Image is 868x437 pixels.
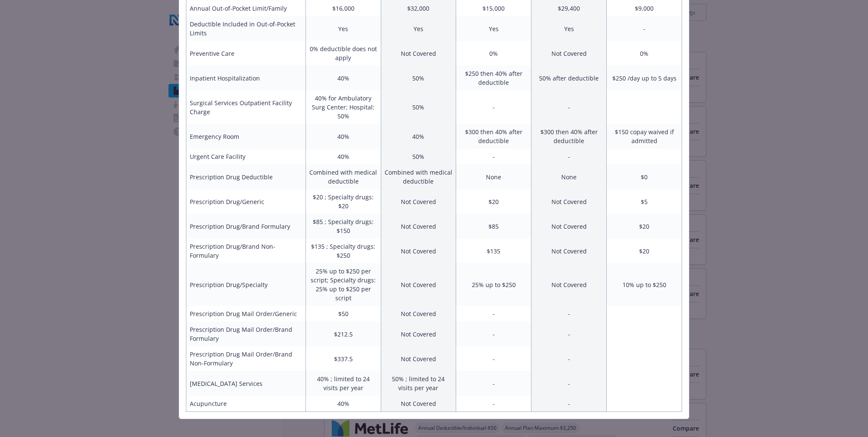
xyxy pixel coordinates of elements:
td: Combined with medical deductible [381,164,456,189]
td: None [531,164,607,189]
td: 25% up to $250 per script; Specialty drugs: 25% up to $250 per script [306,263,381,306]
td: $20 [607,239,682,263]
td: - [456,90,531,124]
td: $50 [306,306,381,322]
td: Prescription Drug/Specialty [186,263,306,306]
td: $300 then 40% after deductible [531,124,607,149]
td: $135 [456,239,531,263]
td: Deductible Included in Out-of-Pocket Limits [186,16,306,41]
td: $300 then 40% after deductible [456,124,531,149]
td: $250 /day up to 5 days [607,66,682,90]
td: Not Covered [531,189,607,214]
td: $20 [456,189,531,214]
td: - [456,322,531,346]
td: Prescription Drug Mail Order/Generic [186,306,306,322]
td: Not Covered [531,263,607,306]
td: $0 [607,164,682,189]
td: 50% ; limited to 24 visits per year [381,371,456,396]
td: 40% [306,149,381,164]
td: $15,000 [456,0,531,16]
td: $150 copay waived if admitted [607,124,682,149]
td: 40% for Ambulatory Surg Center; Hospital: 50% [306,90,381,124]
td: 0% [456,41,531,66]
td: Urgent Care Facility [186,149,306,164]
td: $20 ; Specialty drugs: $20 [306,189,381,214]
td: Preventive Care [186,41,306,66]
td: $29,400 [531,0,607,16]
td: Yes [306,16,381,41]
td: Not Covered [381,346,456,371]
td: - [531,322,607,346]
td: - [531,346,607,371]
td: Not Covered [531,214,607,239]
td: 50% after deductible [531,66,607,90]
td: Yes [456,16,531,41]
td: - [531,90,607,124]
td: - [456,371,531,396]
td: Yes [381,16,456,41]
td: Not Covered [381,306,456,322]
td: 0% [607,41,682,66]
td: Not Covered [381,396,456,412]
td: - [456,149,531,164]
td: Not Covered [531,41,607,66]
td: Prescription Drug Mail Order/Brand Formulary [186,322,306,346]
td: None [456,164,531,189]
td: - [531,149,607,164]
td: 50% [381,90,456,124]
td: - [607,16,682,41]
td: 40% [306,66,381,90]
td: 10% up to $250 [607,263,682,306]
td: Acupuncture [186,396,306,412]
td: - [456,346,531,371]
td: Yes [531,16,607,41]
td: $212.5 [306,322,381,346]
td: 40% [306,396,381,412]
td: [MEDICAL_DATA] Services [186,371,306,396]
td: - [456,306,531,322]
td: Not Covered [381,41,456,66]
td: Prescription Drug/Generic [186,189,306,214]
td: $135 ; Specialty drugs: $250 [306,239,381,263]
td: $32,000 [381,0,456,16]
td: 40% [381,124,456,149]
td: Surgical Services Outpatient Facility Charge [186,90,306,124]
td: $85 [456,214,531,239]
td: Not Covered [531,239,607,263]
td: - [456,396,531,412]
td: Prescription Drug/Brand Non-Formulary [186,239,306,263]
td: $85 ; Specialty drugs: $150 [306,214,381,239]
td: 0% deductible does not apply [306,41,381,66]
td: Not Covered [381,214,456,239]
td: - [531,371,607,396]
td: Emergency Room [186,124,306,149]
td: 25% up to $250 [456,263,531,306]
td: Inpatient Hospitalization [186,66,306,90]
td: Not Covered [381,322,456,346]
td: Combined with medical deductible [306,164,381,189]
td: Not Covered [381,239,456,263]
td: - [531,396,607,412]
td: - [531,306,607,322]
td: $5 [607,189,682,214]
td: Prescription Drug Deductible [186,164,306,189]
td: 50% [381,66,456,90]
td: $16,000 [306,0,381,16]
td: Not Covered [381,189,456,214]
td: Prescription Drug Mail Order/Brand Non-Formulary [186,346,306,371]
td: 50% [381,149,456,164]
td: 40% ; limited to 24 visits per year [306,371,381,396]
td: $250 then 40% after deductible [456,66,531,90]
td: Not Covered [381,263,456,306]
td: $9,000 [607,0,682,16]
td: $337.5 [306,346,381,371]
td: 40% [306,124,381,149]
td: Prescription Drug/Brand Formulary [186,214,306,239]
td: Annual Out-of-Pocket Limit/Family [186,0,306,16]
td: $20 [607,214,682,239]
